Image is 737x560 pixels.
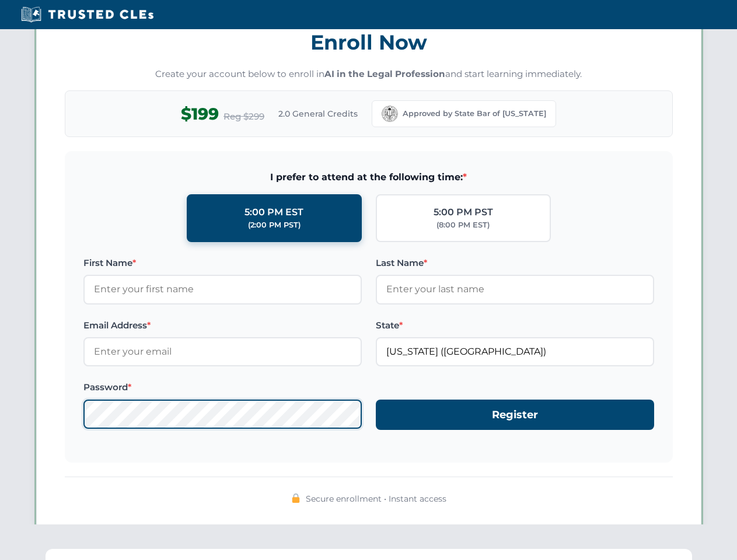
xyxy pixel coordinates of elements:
input: Enter your email [83,337,362,366]
div: 5:00 PM EST [244,205,303,220]
div: (2:00 PM PST) [248,219,301,231]
h3: Enroll Now [65,24,673,61]
input: Enter your first name [83,275,362,304]
p: Create your account below to enroll in and start learning immediately. [65,68,673,81]
img: Trusted CLEs [18,6,157,23]
div: (8:00 PM EST) [436,219,490,231]
span: $199 [181,101,219,127]
span: 2.0 General Credits [278,107,358,120]
span: Reg $299 [223,110,264,124]
img: 🔒 [291,494,301,503]
label: Password [83,380,362,394]
span: Secure enrollment • Instant access [306,492,446,505]
div: 5:00 PM PST [434,205,493,220]
input: Enter your last name [376,275,654,304]
label: Email Address [83,318,362,332]
label: State [376,318,654,332]
strong: AI in the Legal Profession [324,68,445,79]
span: Approved by State Bar of [US_STATE] [403,108,546,120]
label: First Name [83,256,362,270]
label: Last Name [376,256,654,270]
span: I prefer to attend at the following time: [83,170,654,185]
button: Register [376,400,654,430]
input: California (CA) [376,337,654,366]
img: California Bar [382,106,398,122]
